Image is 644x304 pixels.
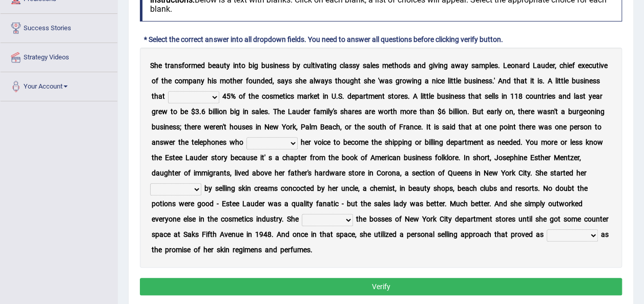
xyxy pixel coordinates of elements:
[207,77,212,85] b: h
[596,61,599,70] b: t
[475,61,479,70] b: a
[257,77,261,85] b: n
[462,92,465,100] b: s
[402,77,406,85] b: o
[482,77,485,85] b: e
[154,92,158,100] b: h
[563,61,567,70] b: h
[532,77,534,85] b: t
[519,61,523,70] b: a
[331,92,336,100] b: U
[140,278,622,295] button: Verify
[268,77,273,85] b: d
[261,61,265,70] b: b
[363,61,366,70] b: s
[436,77,438,85] b: i
[338,77,342,85] b: h
[317,92,320,100] b: t
[537,61,541,70] b: a
[372,61,376,70] b: e
[197,77,201,85] b: n
[589,77,593,85] b: e
[451,61,455,70] b: a
[521,77,525,85] b: a
[297,61,300,70] b: y
[158,61,162,70] b: e
[359,92,363,100] b: a
[458,92,462,100] b: s
[241,61,245,70] b: o
[440,61,444,70] b: n
[433,61,434,70] b: i
[576,77,580,85] b: u
[599,61,600,70] b: i
[220,77,226,85] b: m
[485,77,489,85] b: s
[558,77,561,85] b: t
[569,61,572,70] b: e
[503,61,507,70] b: L
[303,61,307,70] b: c
[408,92,410,100] b: .
[392,61,394,70] b: t
[233,77,237,85] b: h
[184,61,189,70] b: o
[216,61,220,70] b: a
[226,61,230,70] b: y
[287,92,290,100] b: c
[273,77,274,85] b: ,
[273,61,275,70] b: i
[441,77,445,85] b: e
[561,77,564,85] b: t
[315,77,321,85] b: w
[293,61,297,70] b: b
[421,92,422,100] b: l
[358,77,361,85] b: t
[156,77,158,85] b: f
[413,77,418,85] b: n
[154,61,158,70] b: h
[261,77,265,85] b: d
[162,92,165,100] b: t
[548,77,552,85] b: A
[355,92,359,100] b: p
[314,77,315,85] b: l
[507,61,511,70] b: e
[351,92,355,100] b: e
[559,61,563,70] b: c
[265,61,269,70] b: u
[567,61,569,70] b: i
[248,92,251,100] b: t
[251,92,255,100] b: h
[413,92,418,100] b: A
[286,61,289,70] b: s
[307,92,310,100] b: r
[489,61,491,70] b: l
[438,61,440,70] b: i
[212,61,216,70] b: e
[324,92,328,100] b: n
[201,77,204,85] b: y
[382,92,385,100] b: t
[498,61,500,70] b: .
[342,92,344,100] b: .
[314,92,317,100] b: e
[424,92,426,100] b: t
[514,77,516,85] b: t
[311,61,313,70] b: l
[335,77,338,85] b: t
[158,92,162,100] b: a
[248,61,253,70] b: b
[222,92,226,100] b: 4
[226,77,230,85] b: o
[254,61,258,70] b: g
[580,77,584,85] b: s
[533,61,537,70] b: L
[1,43,117,69] a: Strategy Videos
[346,77,350,85] b: u
[352,61,356,70] b: s
[174,61,178,70] b: n
[471,61,475,70] b: s
[327,61,328,70] b: i
[364,77,367,85] b: s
